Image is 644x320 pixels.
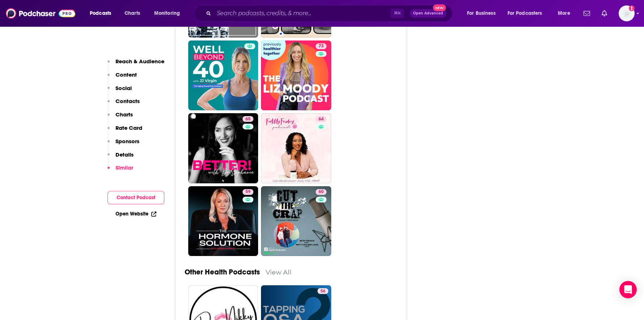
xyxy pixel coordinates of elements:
[261,40,331,111] a: 73
[188,113,258,183] a: 65
[243,189,253,195] a: 59
[261,113,331,183] a: 64
[108,85,132,98] button: Social
[503,8,553,19] button: open menu
[108,151,134,165] button: Details
[245,116,251,123] span: 65
[462,8,505,19] button: open menu
[508,8,542,18] span: For Podcasters
[319,188,324,196] span: 60
[581,7,593,20] a: Show notifications dropdown
[317,288,328,294] a: 56
[629,5,635,11] svg: Add a profile image
[85,8,121,19] button: open menu
[185,268,260,277] a: Other Health Podcasts
[214,8,391,19] input: Search podcasts, credits, & more...
[154,8,180,18] span: Monitoring
[125,8,140,18] span: Charts
[320,288,325,295] span: 56
[108,111,133,124] button: Charts
[115,124,142,131] p: Rate Card
[619,5,635,21] button: Show profile menu
[115,164,133,171] p: Similar
[115,71,137,78] p: Content
[316,189,327,195] a: 60
[316,43,327,49] a: 73
[391,9,404,18] span: ⌘ K
[413,12,443,15] span: Open Advanced
[266,268,291,276] a: View All
[108,71,137,85] button: Content
[261,186,331,256] a: 60
[115,151,134,158] p: Details
[115,138,139,145] p: Sponsors
[619,281,637,298] div: Open Intercom Messenger
[316,116,327,122] a: 64
[6,7,75,20] img: Podchaser - Follow, Share and Rate Podcasts
[115,111,133,118] p: Charts
[108,124,142,138] button: Rate Card
[599,7,610,20] a: Show notifications dropdown
[201,5,459,22] div: Search podcasts, credits, & more...
[245,188,251,196] span: 59
[619,5,635,21] img: User Profile
[433,4,446,11] span: New
[243,116,253,122] a: 65
[108,138,139,151] button: Sponsors
[108,191,164,204] button: Contact Podcast
[115,211,156,217] a: Open Website
[115,98,140,104] p: Contacts
[188,186,258,256] a: 59
[149,8,189,19] button: open menu
[558,8,570,18] span: More
[319,43,324,50] span: 73
[115,58,164,65] p: Reach & Audience
[120,8,144,19] a: Charts
[619,5,635,21] span: Logged in as sophiak
[553,8,579,19] button: open menu
[319,116,324,123] span: 64
[108,98,140,111] button: Contacts
[108,58,164,71] button: Reach & Audience
[467,8,496,18] span: For Business
[410,9,446,18] button: Open AdvancedNew
[108,164,133,178] button: Similar
[115,85,132,91] p: Social
[90,8,111,18] span: Podcasts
